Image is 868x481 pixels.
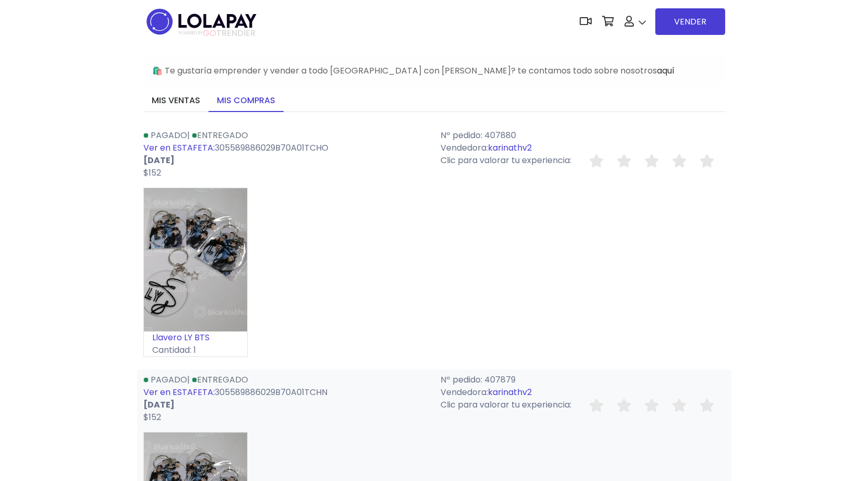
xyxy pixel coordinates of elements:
[151,129,187,141] span: Pagado
[203,27,216,39] span: GO
[151,374,187,386] span: Pagado
[441,386,725,399] p: Vendedora:
[488,386,532,398] a: karinathv2
[143,142,215,154] a: Ver en ESTAFETA:
[192,374,248,386] a: Entregado
[441,142,725,154] p: Vendedora:
[144,188,247,331] img: small_1737328292245.jpeg
[192,129,248,141] a: Entregado
[143,90,209,112] a: Mis ventas
[143,399,428,411] p: [DATE]
[143,386,215,398] a: Ver en ESTAFETA:
[152,331,210,343] a: Llavero LY BTS
[144,344,247,356] p: Cantidad: 1
[657,65,675,77] a: aquí
[152,65,675,77] span: 🛍️ Te gustaría emprender y vender a todo [GEOGRAPHIC_DATA] con [PERSON_NAME]? te contamos todo so...
[137,129,434,179] div: | 305589886029B70A01TCHO
[143,411,161,423] span: $152
[441,154,571,166] span: Clic para valorar tu experiencia:
[179,29,255,38] span: TRENDIER
[143,167,161,179] span: $152
[143,5,260,38] img: logo
[137,374,434,424] div: | 305589886029B70A01TCHN
[655,8,725,35] a: VENDER
[441,399,571,411] span: Clic para valorar tu experiencia:
[179,30,203,36] span: POWERED BY
[488,142,532,154] a: karinathv2
[441,129,725,142] p: Nº pedido: 407880
[441,374,725,386] p: Nº pedido: 407879
[209,90,284,112] a: Mis compras
[143,154,428,167] p: [DATE]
